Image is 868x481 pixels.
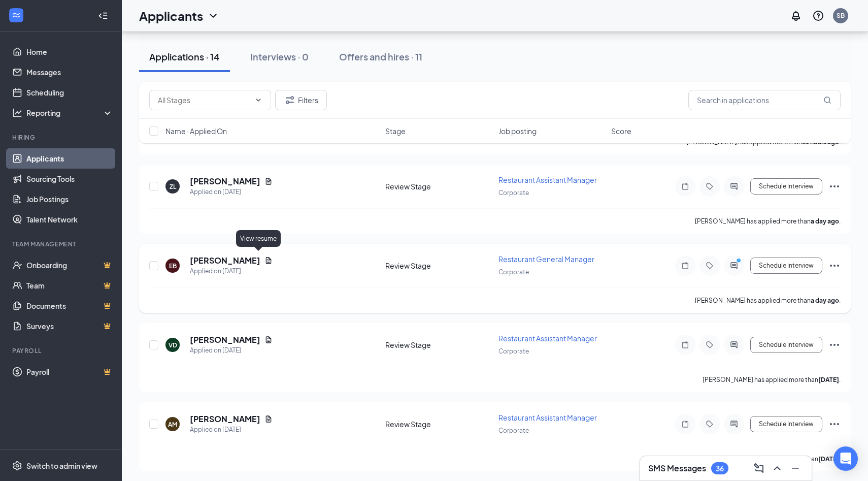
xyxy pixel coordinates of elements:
[11,10,21,20] svg: WorkstreamLogo
[250,50,309,63] div: Interviews · 0
[695,296,841,305] p: [PERSON_NAME] has applied more than .
[12,108,22,118] svg: Analysis
[679,182,691,190] svg: Note
[704,262,716,270] svg: Tag
[695,217,841,226] p: [PERSON_NAME] has applied more than .
[837,11,845,20] div: SB
[498,189,529,197] span: Corporate
[190,413,260,425] h5: [PERSON_NAME]
[385,261,492,271] div: Review Stage
[385,181,492,191] div: Review Stage
[648,463,706,474] h3: SMS Messages
[26,108,114,118] div: Reporting
[688,90,841,110] input: Search in applications
[679,262,691,270] svg: Note
[168,420,177,429] div: AM
[207,10,219,22] svg: ChevronDown
[498,427,529,434] span: Corporate
[139,7,203,24] h1: Applicants
[12,133,111,142] div: Hiring
[750,416,822,432] button: Schedule Interview
[787,460,804,476] button: Minimize
[26,82,113,103] a: Scheduling
[498,347,529,355] span: Corporate
[26,275,113,296] a: TeamCrown
[149,50,220,63] div: Applications · 14
[26,296,113,316] a: DocumentsCrown
[26,148,113,169] a: Applicants
[811,217,839,225] b: a day ago
[190,334,260,345] h5: [PERSON_NAME]
[812,10,824,22] svg: QuestionInfo
[498,175,597,184] span: Restaurant Assistant Manager
[611,126,631,136] span: Score
[158,94,250,106] input: All Stages
[728,262,740,270] svg: ActiveChat
[385,419,492,429] div: Review Stage
[26,255,113,275] a: OnboardingCrown
[811,297,839,304] b: a day ago
[12,461,22,471] svg: Settings
[12,240,111,248] div: Team Management
[26,209,113,230] a: Talent Network
[771,462,783,474] svg: ChevronUp
[26,42,113,62] a: Home
[728,182,740,190] svg: ActiveChat
[169,341,177,349] div: VD
[190,425,273,435] div: Applied on [DATE]
[26,62,113,82] a: Messages
[828,339,841,351] svg: Ellipses
[703,375,841,384] p: [PERSON_NAME] has applied more than .
[236,230,281,247] div: View resume
[716,464,724,473] div: 36
[790,10,802,22] svg: Notifications
[26,362,113,382] a: PayrollCrown
[704,420,716,428] svg: Tag
[750,258,822,274] button: Schedule Interview
[753,462,765,474] svg: ComposeMessage
[734,258,746,266] svg: PrimaryDot
[169,262,177,270] div: EB
[264,256,273,265] svg: Document
[264,336,273,344] svg: Document
[170,182,176,191] div: ZL
[823,96,831,104] svg: MagnifyingGlass
[264,415,273,423] svg: Document
[728,420,740,428] svg: ActiveChat
[703,455,841,463] p: [PERSON_NAME] has applied more than .
[190,176,260,187] h5: [PERSON_NAME]
[679,341,691,349] svg: Note
[339,50,422,63] div: Offers and hires · 11
[828,260,841,272] svg: Ellipses
[751,460,767,476] button: ComposeMessage
[26,316,113,336] a: SurveysCrown
[498,413,597,422] span: Restaurant Assistant Manager
[26,169,113,189] a: Sourcing Tools
[828,180,841,193] svg: Ellipses
[12,346,111,355] div: Payroll
[190,255,260,266] h5: [PERSON_NAME]
[728,341,740,349] svg: ActiveChat
[679,420,691,428] svg: Note
[704,182,716,190] svg: Tag
[98,11,108,21] svg: Collapse
[275,90,327,110] button: Filter Filters
[750,178,822,195] button: Schedule Interview
[498,334,597,343] span: Restaurant Assistant Manager
[254,96,262,104] svg: ChevronDown
[828,418,841,430] svg: Ellipses
[818,455,839,463] b: [DATE]
[190,187,273,197] div: Applied on [DATE]
[769,460,785,476] button: ChevronUp
[498,254,594,264] span: Restaurant General Manager
[190,266,273,276] div: Applied on [DATE]
[190,345,273,356] div: Applied on [DATE]
[165,126,227,136] span: Name · Applied On
[789,462,802,474] svg: Minimize
[818,376,839,383] b: [DATE]
[498,268,529,276] span: Corporate
[833,446,858,471] div: Open Intercom Messenger
[704,341,716,349] svg: Tag
[750,337,822,353] button: Schedule Interview
[498,126,537,136] span: Job posting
